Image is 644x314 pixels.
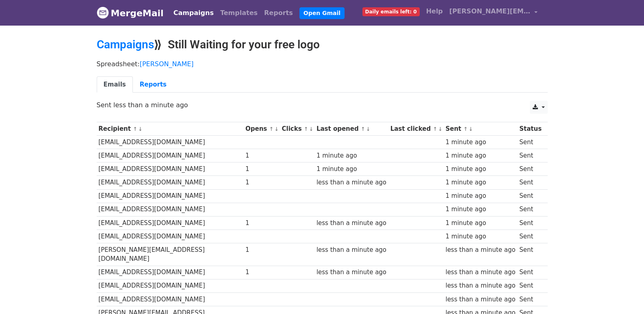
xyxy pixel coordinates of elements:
td: Sent [517,279,543,292]
a: ↑ [133,126,137,132]
div: 1 minute ago [445,178,515,187]
a: ↑ [433,126,437,132]
div: 1 minute ago [445,151,515,160]
div: 1 minute ago [445,138,515,147]
a: [PERSON_NAME] [140,60,194,68]
td: Sent [517,216,543,230]
a: ↑ [464,126,468,132]
div: less than a minute ago [317,219,386,228]
td: [EMAIL_ADDRESS][DOMAIN_NAME] [97,216,244,230]
div: 1 [245,219,278,228]
td: Sent [517,203,543,216]
td: [EMAIL_ADDRESS][DOMAIN_NAME] [97,203,244,216]
p: Sent less than a minute ago [97,101,548,109]
a: ↑ [304,126,308,132]
td: [EMAIL_ADDRESS][DOMAIN_NAME] [97,189,244,203]
div: 1 minute ago [317,151,386,160]
a: Daily emails left: 0 [359,3,423,19]
a: ↓ [468,126,473,132]
div: less than a minute ago [445,281,515,290]
div: 1 minute ago [445,232,515,241]
td: Sent [517,149,543,162]
td: Sent [517,266,543,279]
a: ↑ [361,126,365,132]
div: 1 minute ago [317,165,386,174]
div: 1 [245,268,278,277]
div: 1 [245,151,278,160]
td: [EMAIL_ADDRESS][DOMAIN_NAME] [97,266,244,279]
div: 1 minute ago [445,219,515,228]
th: Clicks [280,122,314,136]
th: Last opened [314,122,388,136]
a: Reports [133,76,173,93]
div: 1 minute ago [445,165,515,174]
td: [EMAIL_ADDRESS][DOMAIN_NAME] [97,176,244,189]
a: Open Gmail [299,7,345,19]
a: Templates [217,5,261,21]
th: Recipient [97,122,244,136]
div: 1 [245,245,278,255]
td: Sent [517,243,543,266]
td: [EMAIL_ADDRESS][DOMAIN_NAME] [97,230,244,243]
td: Sent [517,230,543,243]
th: Status [517,122,543,136]
a: ↓ [274,126,279,132]
div: less than a minute ago [445,295,515,304]
a: ↓ [309,126,314,132]
td: [PERSON_NAME][EMAIL_ADDRESS][DOMAIN_NAME] [97,243,244,266]
td: [EMAIL_ADDRESS][DOMAIN_NAME] [97,136,244,149]
div: less than a minute ago [317,178,386,187]
a: ↓ [438,126,442,132]
td: Sent [517,136,543,149]
span: Daily emails left: 0 [362,7,420,16]
h2: ⟫ Still Waiting for your free logo [97,38,548,52]
a: [PERSON_NAME][EMAIL_ADDRESS][DOMAIN_NAME] [446,3,541,22]
td: Sent [517,176,543,189]
div: 1 [245,165,278,174]
th: Last clicked [388,122,444,136]
a: Emails [97,76,133,93]
td: [EMAIL_ADDRESS][DOMAIN_NAME] [97,149,244,162]
th: Opens [243,122,280,136]
td: [EMAIL_ADDRESS][DOMAIN_NAME] [97,279,244,292]
div: 1 [245,178,278,187]
a: Campaigns [97,38,154,51]
a: Reports [261,5,296,21]
img: MergeMail logo [97,6,109,19]
td: Sent [517,162,543,176]
div: less than a minute ago [445,268,515,277]
div: less than a minute ago [445,245,515,255]
a: MergeMail [97,4,164,22]
div: less than a minute ago [317,245,386,255]
td: [EMAIL_ADDRESS][DOMAIN_NAME] [97,292,244,306]
span: [PERSON_NAME][EMAIL_ADDRESS][DOMAIN_NAME] [449,6,531,16]
a: Help [423,3,446,19]
div: 1 minute ago [445,205,515,214]
div: 1 minute ago [445,191,515,201]
td: Sent [517,189,543,203]
a: ↓ [366,126,371,132]
td: Sent [517,292,543,306]
a: ↑ [269,126,273,132]
p: Spreadsheet: [97,60,548,68]
a: Campaigns [170,5,217,21]
td: [EMAIL_ADDRESS][DOMAIN_NAME] [97,162,244,176]
a: ↓ [138,126,143,132]
th: Sent [444,122,518,136]
div: less than a minute ago [317,268,386,277]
